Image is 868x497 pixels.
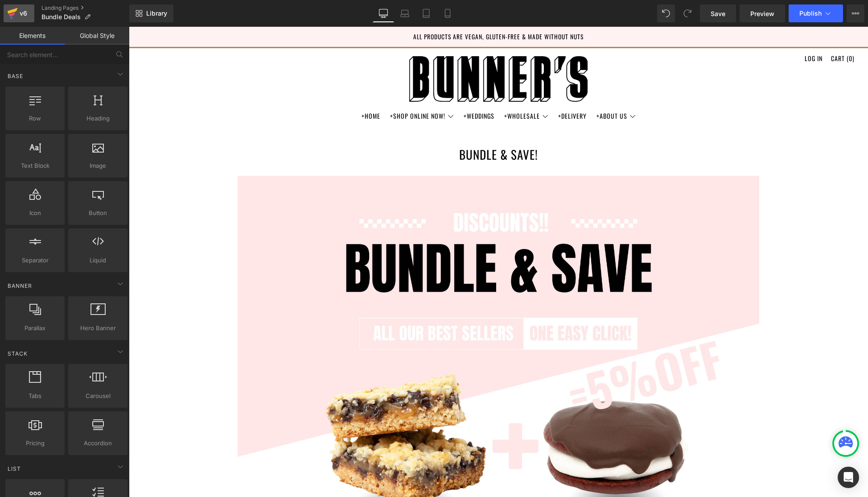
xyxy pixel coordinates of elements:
button: Redo [679,4,696,22]
span: Carousel [71,391,125,401]
span: Text Block [8,161,62,170]
span: Separator [8,256,62,265]
span: Base [7,72,24,80]
a: Laptop [394,4,415,22]
span: Liquid [71,256,125,265]
span: Parallax [8,323,62,333]
div: v6 [18,8,29,19]
span: 0 [720,27,724,36]
a: +Delivery [429,84,458,94]
a: +Shop Online Now! [261,84,325,94]
span: Bundle Deals [41,13,81,21]
a: +Wholesale [375,84,420,94]
a: Desktop [373,4,394,22]
a: Global Style [65,27,129,45]
span: Heading [71,114,125,123]
a: Mobile [437,4,458,22]
span: Button [71,208,125,218]
span: Save [711,9,725,18]
span: Preview [750,9,774,18]
a: Cart (0) [702,27,726,36]
a: New Library [129,4,173,22]
a: Preview [740,4,785,22]
a: Tablet [415,4,437,22]
span: Banner [7,282,33,290]
span: Stack [7,349,29,358]
button: More [847,4,864,22]
span: Hero Banner [71,323,125,333]
a: Log in [676,27,694,36]
button: Undo [657,4,675,22]
span: Accordion [71,439,125,448]
a: Landing Pages [41,4,129,12]
span: Tabs [8,391,62,401]
span: Icon [8,208,62,218]
span: Pricing [8,439,62,448]
button: Publish [789,4,843,22]
a: +About us [468,84,507,94]
span: Image [71,161,125,170]
span: Library [146,9,167,17]
span: List [7,464,22,473]
div: Open Intercom Messenger [838,467,859,488]
img: Bunner's Bakeshop [280,21,459,83]
span: Row [8,114,62,123]
span: Publish [799,10,822,17]
a: v6 [4,4,34,22]
a: +Home [233,84,251,94]
a: +Weddings [335,84,366,94]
